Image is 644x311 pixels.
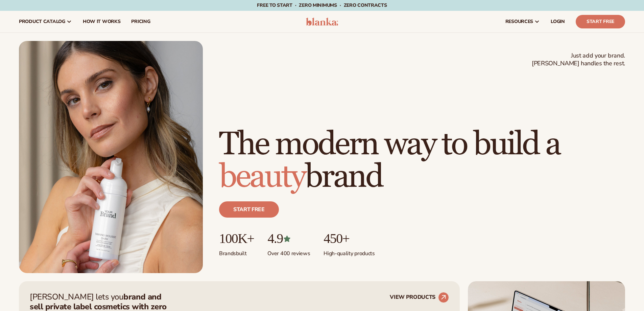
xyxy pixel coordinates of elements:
[257,2,387,8] span: Free to start · ZERO minimums · ZERO contracts
[532,52,625,68] span: Just add your brand. [PERSON_NAME] handles the rest.
[576,15,625,28] a: Start Free
[551,19,565,24] span: LOGIN
[19,19,65,24] span: product catalog
[545,11,570,32] a: LOGIN
[390,292,449,303] a: VIEW PRODUCTS
[219,157,305,197] span: beauty
[126,11,156,32] a: pricing
[131,19,150,24] span: pricing
[219,201,279,218] a: Start free
[219,231,254,246] p: 100K+
[267,246,310,257] p: Over 400 reviews
[324,246,375,257] p: High-quality products
[14,11,77,32] a: product catalog
[267,231,310,246] p: 4.9
[500,11,545,32] a: resources
[306,18,338,26] img: logo
[324,231,375,246] p: 450+
[219,246,254,257] p: Brands built
[505,19,533,24] span: resources
[77,11,126,32] a: How It Works
[83,19,121,24] span: How It Works
[19,41,203,273] img: Female holding tanning mousse.
[219,128,625,193] h1: The modern way to build a brand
